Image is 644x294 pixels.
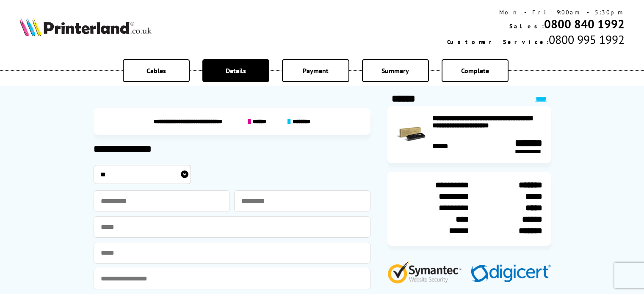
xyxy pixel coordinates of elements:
span: Customer Service: [447,38,549,46]
span: Sales: [509,22,544,30]
span: Cables [146,66,166,75]
div: Mon - Fri 9:00am - 5:30pm [447,8,625,16]
span: Complete [461,66,489,75]
span: Payment [303,66,329,75]
img: Printerland Logo [19,18,152,36]
span: Summary [381,66,409,75]
span: Details [226,66,246,75]
a: 0800 840 1992 [544,16,625,32]
span: 0800 995 1992 [549,32,625,47]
